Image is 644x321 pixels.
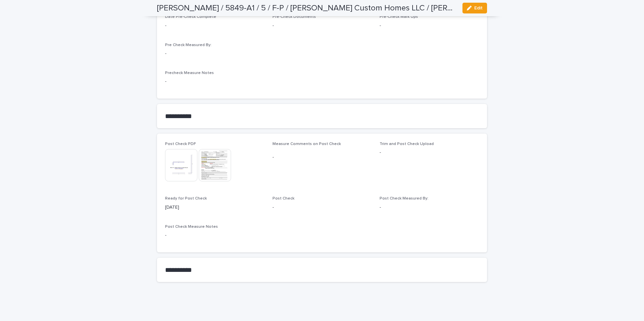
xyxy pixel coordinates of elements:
[474,6,483,10] span: Edit
[165,78,479,85] p: -
[165,15,216,19] span: Date Pre-Check Complete
[165,71,214,75] span: Precheck Measure Notes
[157,3,457,13] h2: [PERSON_NAME] / 5849-A1 / 5 / F-P / [PERSON_NAME] Custom Homes LLC / [PERSON_NAME]
[380,142,434,146] span: Trim and Post Check Upload
[165,142,196,146] span: Post Check PDF
[272,142,341,146] span: Measure Comments on Post Check
[380,149,479,156] p: -
[165,232,479,239] p: -
[272,22,372,29] p: -
[165,43,212,47] span: Pre Check Measured By:
[380,197,428,201] span: Post Check Measured By:
[462,3,487,13] button: Edit
[165,50,264,57] p: -
[380,15,418,19] span: Pre-Check Mark Ups
[165,204,264,211] p: [DATE]
[272,204,372,211] p: -
[380,22,479,29] p: -
[380,204,479,211] p: -
[165,197,207,201] span: Ready for Post Check
[272,154,372,161] p: -
[165,22,264,29] p: -
[272,15,316,19] span: Pre-Check Documents
[165,225,218,229] span: Post Check Measure Notes
[272,197,294,201] span: Post Check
